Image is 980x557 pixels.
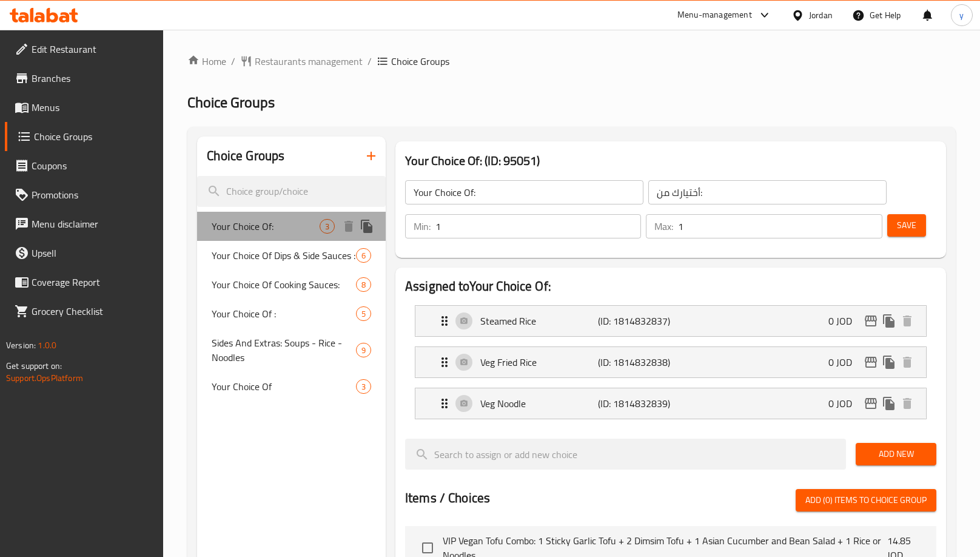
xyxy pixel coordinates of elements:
button: duplicate [880,312,898,330]
span: 8 [357,279,371,291]
span: Your Choice Of: [212,219,320,234]
h2: Items / Choices [405,489,490,507]
span: Your Choice Of : [212,306,356,321]
span: 5 [357,308,371,320]
span: 3 [357,381,371,393]
span: Add New [865,447,927,462]
li: Expand [405,300,936,342]
nav: breadcrumb [187,54,956,69]
a: Branches [5,64,164,93]
span: y [959,8,964,22]
button: duplicate [880,353,898,371]
div: Choices [320,219,335,234]
a: Coverage Report [5,268,164,297]
p: (ID: 1814832838) [598,355,676,370]
div: Choices [356,343,371,357]
span: Coverage Report [32,275,154,289]
a: Coupons [5,151,164,180]
span: Grocery Checklist [32,304,154,319]
a: Choice Groups [5,122,164,151]
span: Save [897,218,916,233]
input: search [197,176,386,207]
button: delete [898,394,916,413]
a: Edit Restaurant [5,35,164,64]
p: Max: [654,219,673,234]
a: Menus [5,93,164,122]
div: Your Choice Of :5 [197,299,386,328]
span: Menu disclaimer [32,217,154,231]
li: / [367,54,372,69]
div: Expand [415,347,926,377]
button: Add (0) items to choice group [796,489,936,511]
a: Upsell [5,238,164,268]
button: delete [340,217,358,235]
p: Min: [414,219,431,234]
span: 3 [320,221,334,232]
button: edit [862,353,880,371]
span: Choice Groups [187,89,275,116]
div: Sides And Extras: Soups - Rice - Noodles9 [197,328,386,372]
span: 1.0.0 [38,337,56,353]
div: Your Choice Of3 [197,372,386,401]
div: Choices [356,379,371,394]
p: Steamed Rice [480,314,598,328]
li: Expand [405,342,936,383]
p: 0 JOD [828,396,862,411]
button: edit [862,312,880,330]
p: 0 JOD [828,314,862,328]
div: Choices [356,277,371,292]
span: Your Choice Of Dips & Side Sauces : [212,248,356,263]
span: Promotions [32,187,154,202]
div: Expand [415,306,926,336]
p: 0 JOD [828,355,862,370]
div: Choices [356,306,371,321]
a: Home [187,54,226,69]
div: Choices [356,248,371,263]
span: Version: [6,337,36,353]
span: Your Choice Of Cooking Sauces: [212,277,356,292]
h3: Your Choice Of: (ID: 95051) [405,151,936,170]
span: Sides And Extras: Soups - Rice - Noodles [212,336,356,365]
button: duplicate [880,394,898,413]
span: Coupons [32,158,154,173]
a: Restaurants management [240,54,363,69]
a: Menu disclaimer [5,209,164,238]
p: (ID: 1814832839) [598,396,676,411]
input: search [405,439,846,470]
span: 6 [357,250,371,262]
div: Your Choice Of Cooking Sauces:8 [197,270,386,299]
button: Save [887,214,926,237]
a: Support.OpsPlatform [6,370,83,386]
a: Grocery Checklist [5,297,164,326]
span: Your Choice Of [212,379,356,394]
li: Expand [405,383,936,424]
p: Veg Noodle [480,396,598,411]
span: 9 [357,345,371,356]
a: Promotions [5,180,164,209]
div: Your Choice Of:3deleteduplicate [197,212,386,241]
span: Choice Groups [391,54,449,69]
p: (ID: 1814832837) [598,314,676,328]
span: Branches [32,71,154,86]
span: Edit Restaurant [32,42,154,56]
div: Jordan [809,8,833,22]
span: Upsell [32,246,154,260]
span: Add (0) items to choice group [805,493,927,508]
h2: Choice Groups [207,147,284,165]
div: Your Choice Of Dips & Side Sauces :6 [197,241,386,270]
span: Get support on: [6,358,62,374]
span: Choice Groups [34,129,154,144]
div: Menu-management [677,8,752,22]
div: Expand [415,388,926,419]
li: / [231,54,235,69]
button: delete [898,312,916,330]
button: Add New [856,443,936,465]
button: duplicate [358,217,376,235]
span: Restaurants management [255,54,363,69]
button: edit [862,394,880,413]
span: Menus [32,100,154,115]
button: delete [898,353,916,371]
h2: Assigned to Your Choice Of: [405,277,936,295]
p: Veg Fried Rice [480,355,598,370]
